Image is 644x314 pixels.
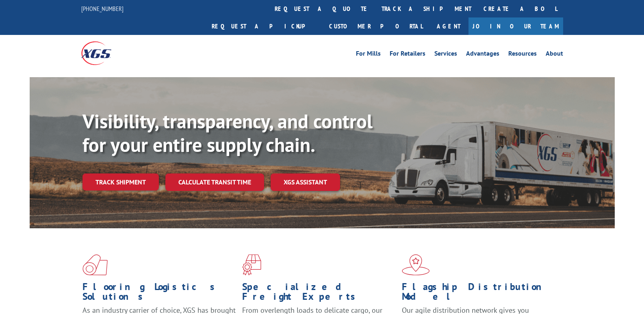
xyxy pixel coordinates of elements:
h1: Specialized Freight Experts [242,282,396,305]
a: Join Our Team [468,17,563,35]
h1: Flooring Logistics Solutions [82,282,236,305]
a: Services [434,50,457,59]
a: For Mills [356,50,381,59]
a: Resources [508,50,537,59]
h1: Flagship Distribution Model [402,282,555,305]
a: Customer Portal [323,17,429,35]
b: Visibility, transparency, and control for your entire supply chain. [82,108,373,157]
img: xgs-icon-focused-on-flooring-red [242,254,261,275]
a: Request a pickup [206,17,323,35]
img: xgs-icon-flagship-distribution-model-red [402,254,430,275]
a: About [546,50,563,59]
a: XGS ASSISTANT [271,173,340,191]
a: [PHONE_NUMBER] [81,4,124,13]
a: For Retailers [390,50,425,59]
a: Advantages [466,50,499,59]
a: Agent [429,17,468,35]
a: Calculate transit time [165,173,264,191]
img: xgs-icon-total-supply-chain-intelligence-red [82,254,108,275]
a: Track shipment [82,173,159,191]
